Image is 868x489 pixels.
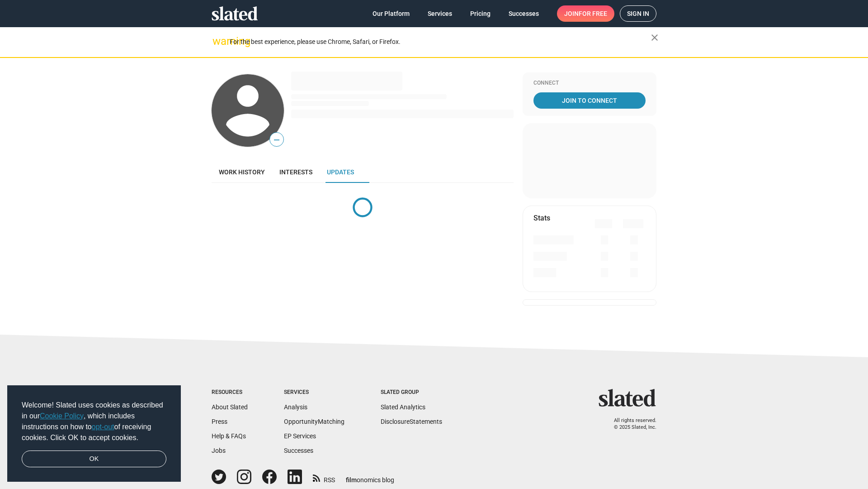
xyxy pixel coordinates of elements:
span: Work history [219,168,265,176]
p: All rights reserved. © 2025 Slated, Inc. [604,417,656,431]
a: OpportunityMatching [284,418,344,425]
a: Work history [212,161,272,183]
a: opt-out [92,423,114,431]
span: film [346,476,357,484]
a: Interests [272,161,320,183]
a: Pricing [463,5,498,22]
mat-icon: close [649,32,660,43]
a: Cookie Policy [40,412,84,420]
span: for free [579,5,607,22]
span: Join [564,5,607,22]
a: dismiss cookie message [22,451,166,468]
a: Our Platform [365,5,417,22]
a: About Slated [212,403,248,411]
span: Welcome! Slated uses cookies as described in our , which includes instructions on how to of recei... [22,400,166,443]
span: Sign in [627,6,649,21]
a: RSS [313,470,335,484]
span: Pricing [470,5,491,22]
span: Interests [279,168,312,176]
a: Services [420,5,459,22]
a: filmonomics blog [346,469,394,484]
a: Jobs [212,447,226,454]
a: Help & FAQs [212,432,246,440]
a: DisclosureStatements [381,418,442,425]
a: Successes [501,5,546,22]
div: Resources [212,389,248,396]
div: For the best experience, please use Chrome, Safari, or Firefox. [230,36,651,48]
span: Join To Connect [535,92,644,109]
a: EP Services [284,432,316,440]
a: Join To Connect [533,92,646,109]
mat-icon: warning [212,36,223,47]
mat-card-title: Stats [533,213,550,223]
span: Successes [509,5,539,22]
a: Joinfor free [557,5,614,22]
span: Our Platform [373,5,410,22]
span: Services [428,5,452,22]
div: Slated Group [381,389,442,396]
a: Sign in [620,5,656,22]
a: Updates [320,161,361,183]
span: — [270,134,283,146]
a: Successes [284,447,313,454]
div: Connect [533,80,646,87]
span: Updates [327,168,354,176]
a: Slated Analytics [381,403,425,411]
a: Press [212,418,227,425]
div: Services [284,389,344,396]
div: cookieconsent [7,385,181,482]
a: Analysis [284,403,307,411]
